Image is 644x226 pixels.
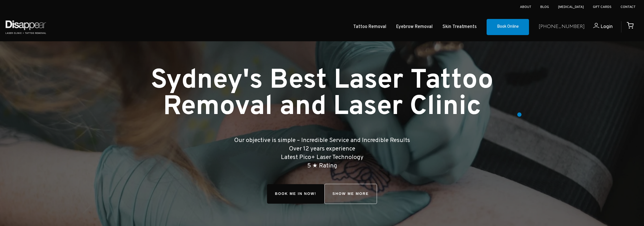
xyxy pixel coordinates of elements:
[396,23,433,31] a: Eyebrow Removal
[353,23,386,31] a: Tattoo Removal
[520,5,531,9] a: About
[267,184,324,204] a: BOOK ME IN NOW!
[267,184,324,204] span: Book Me In!
[621,5,636,9] a: Contact
[324,184,377,204] a: SHOW ME MORE
[585,23,613,31] a: Login
[593,5,612,9] a: Gift Cards
[4,17,47,37] img: Disappear - Laser Clinic and Tattoo Removal Services in Sydney, Australia
[539,23,585,31] a: [PHONE_NUMBER]
[540,5,549,9] a: Blog
[443,23,477,31] a: Skin Treatments
[129,68,515,120] h1: Sydney's Best Laser Tattoo Removal and Laser Clinic
[234,137,410,169] big: Our objective is simple – Incredible Service and Incredible Results Over 12 years experience Late...
[600,23,613,30] span: Login
[487,19,529,35] a: Book Online
[558,5,584,9] a: [MEDICAL_DATA]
